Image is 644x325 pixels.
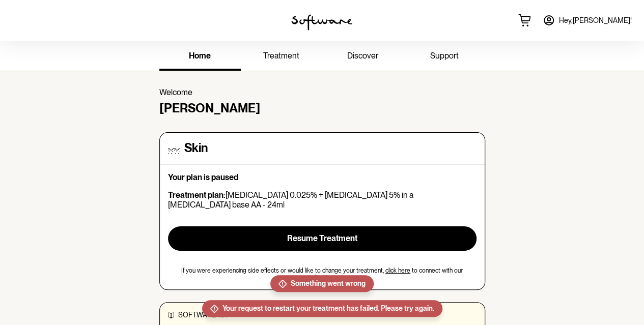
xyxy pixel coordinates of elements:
span: discover [347,51,378,61]
img: software logo [291,14,352,31]
button: Resume Treatment [168,226,477,251]
a: home [159,43,241,71]
a: support [404,43,485,71]
p: Welcome [159,87,485,97]
span: support [430,51,459,61]
a: Hey,[PERSON_NAME]! [537,8,638,33]
h4: Skin [184,141,208,156]
span: If you were experiencing side effects or would like to change your treatment, to connect with our... [168,267,477,282]
span: Hey, [PERSON_NAME] ! [559,16,632,25]
a: discover [322,43,404,71]
p: [MEDICAL_DATA] 0.025% + [MEDICAL_DATA] 5% in a [MEDICAL_DATA] base AA - 24ml [168,190,477,210]
a: click here [385,267,410,274]
span: treatment [263,51,299,61]
span: Resume Treatment [287,233,357,243]
p: Your plan is paused [168,172,477,182]
strong: Treatment plan: [168,190,226,200]
span: home [189,51,211,61]
span: software 101 [178,311,228,319]
h4: [PERSON_NAME] [159,101,485,116]
a: treatment [241,43,322,71]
